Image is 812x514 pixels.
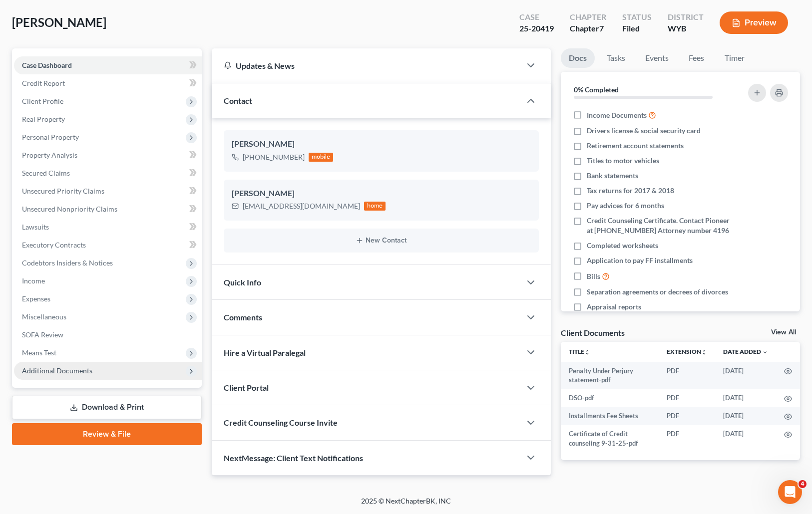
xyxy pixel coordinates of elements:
span: Comments [224,312,262,322]
span: Client Portal [224,383,269,392]
div: Chapter [570,11,606,23]
span: Miscellaneous [22,312,66,321]
a: Titleunfold_more [569,348,590,355]
span: Bank statements [587,171,638,181]
span: Expenses [22,294,50,303]
span: Pay advices for 6 months [587,201,664,211]
div: [PERSON_NAME] [232,138,531,150]
td: PDF [659,389,715,407]
td: [DATE] [715,389,776,407]
span: Drivers license & social security card [587,126,701,136]
i: unfold_more [701,349,707,355]
a: Extensionunfold_more [667,348,707,355]
span: Bills [587,271,600,281]
div: mobile [309,153,334,162]
span: Personal Property [22,133,79,141]
span: Lawsuits [22,223,49,231]
span: Executory Contracts [22,241,86,249]
span: Titles to motor vehicles [587,156,659,166]
span: Application to pay FF installments [587,256,693,265]
span: Income [22,276,45,285]
a: Credit Report [14,74,202,92]
a: Download & Print [12,396,202,419]
span: Completed worksheets [587,241,658,251]
i: unfold_more [584,349,590,355]
span: [PERSON_NAME] [12,15,106,29]
a: SOFA Review [14,326,202,344]
td: Certificate of Credit counseling 9-31-25-pdf [561,425,659,453]
div: Case [519,11,554,23]
span: Client Profile [22,97,63,105]
div: WYB [668,23,704,34]
span: SOFA Review [22,330,63,339]
span: Income Documents [587,110,647,120]
span: Contact [224,96,252,105]
a: Fees [681,48,713,68]
span: Separation agreements or decrees of divorces [587,287,728,297]
strong: 0% Completed [574,85,619,94]
div: [PHONE_NUMBER] [243,152,305,162]
div: 2025 © NextChapterBK, INC [121,496,691,514]
a: Property Analysis [14,146,202,164]
span: Unsecured Priority Claims [22,187,104,195]
span: Quick Info [224,277,261,287]
td: Installments Fee Sheets [561,407,659,425]
a: Date Added expand_more [723,348,768,355]
div: [PERSON_NAME] [232,188,531,200]
span: Appraisal reports [587,302,641,312]
a: Tasks [599,48,633,68]
a: View All [771,329,796,336]
div: Status [622,11,652,23]
span: Property Analysis [22,151,77,159]
span: Additional Documents [22,366,92,375]
div: Filed [622,23,652,34]
div: Chapter [570,23,606,34]
div: Updates & News [224,60,509,71]
span: Unsecured Nonpriority Claims [22,205,117,213]
td: PDF [659,407,715,425]
a: Secured Claims [14,164,202,182]
span: NextMessage: Client Text Notifications [224,453,363,463]
td: [DATE] [715,362,776,389]
iframe: Intercom live chat [778,480,802,504]
button: Preview [720,11,788,34]
td: DSO-pdf [561,389,659,407]
i: expand_more [762,349,768,355]
div: 25-20419 [519,23,554,34]
td: [DATE] [715,407,776,425]
span: Credit Counseling Certificate. Contact Pioneer at [PHONE_NUMBER] Attorney number 4196 [587,216,732,236]
div: District [668,11,704,23]
span: Retirement account statements [587,141,684,151]
span: Secured Claims [22,169,70,177]
td: [DATE] [715,425,776,453]
div: home [364,202,386,211]
button: New Contact [232,237,531,245]
a: Events [637,48,677,68]
td: Penalty Under Perjury statement-pdf [561,362,659,389]
a: Executory Contracts [14,236,202,254]
span: Credit Counseling Course Invite [224,418,338,427]
span: Real Property [22,115,65,123]
span: 4 [799,480,807,488]
a: Unsecured Priority Claims [14,182,202,200]
div: Client Documents [561,327,625,338]
a: Case Dashboard [14,56,202,74]
span: Credit Report [22,79,65,87]
div: [EMAIL_ADDRESS][DOMAIN_NAME] [243,201,360,211]
span: Means Test [22,348,56,357]
a: Docs [561,48,595,68]
td: PDF [659,425,715,453]
span: 7 [599,23,604,33]
a: Unsecured Nonpriority Claims [14,200,202,218]
span: Codebtors Insiders & Notices [22,258,113,267]
span: Hire a Virtual Paralegal [224,348,306,357]
span: Tax returns for 2017 & 2018 [587,186,674,196]
a: Review & File [12,423,202,445]
a: Lawsuits [14,218,202,236]
td: PDF [659,362,715,389]
span: Case Dashboard [22,61,72,69]
a: Timer [717,48,753,68]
